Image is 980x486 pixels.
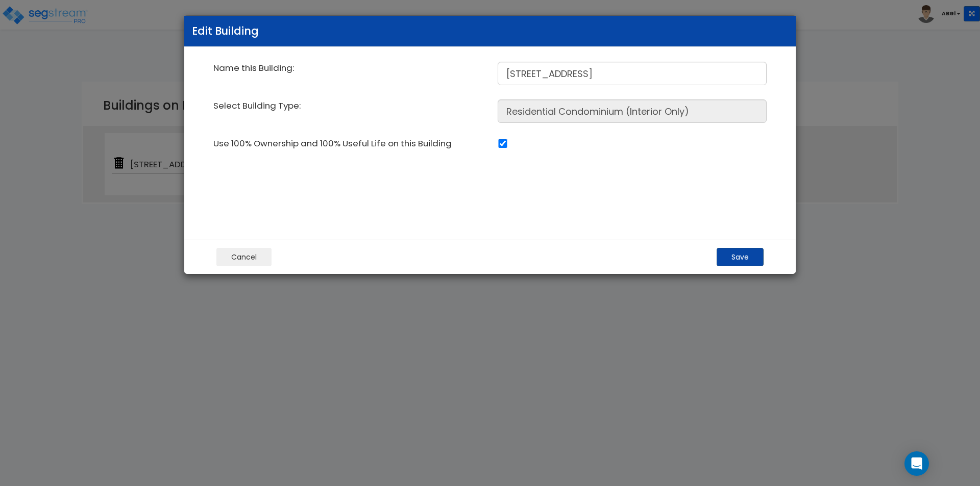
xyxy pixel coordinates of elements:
button: Save [717,248,764,266]
button: Cancel [216,248,272,266]
div: Select Building Type: [206,99,490,112]
div: Use 100% Ownership and 100% Useful Life on this Building [206,137,490,149]
div: Open Intercom Messenger [904,451,929,476]
div: Name this Building: [206,62,490,74]
h5: Edit Building [192,23,788,39]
